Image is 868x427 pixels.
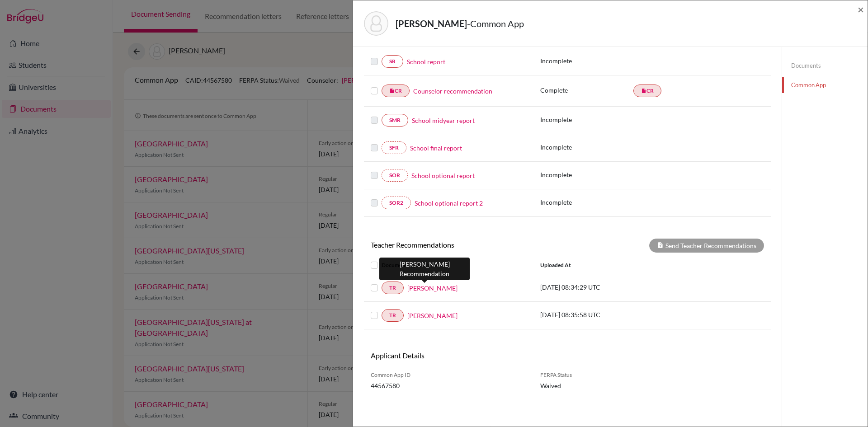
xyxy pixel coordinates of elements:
[540,381,628,390] span: Waived
[540,371,628,379] span: FERPA Status
[364,240,567,249] h6: Teacher Recommendations
[540,142,633,152] p: Incomplete
[540,282,662,292] p: [DATE] 08:34:29 UTC
[371,351,561,360] h6: Applicant Details
[540,85,633,95] p: Complete
[540,197,633,207] p: Incomplete
[382,197,411,209] a: SOR2
[633,84,661,97] a: insert_drive_fileCR
[389,88,395,94] i: insert_drive_file
[411,171,475,180] a: School optional report
[410,143,462,153] a: School final report
[371,381,527,390] span: 44567580
[407,311,458,320] a: [PERSON_NAME]
[382,84,410,97] a: insert_drive_fileCR
[396,18,467,29] strong: [PERSON_NAME]
[540,115,633,124] p: Incomplete
[782,58,868,74] a: Documents
[540,170,633,179] p: Incomplete
[407,57,445,66] a: School report
[379,258,470,280] div: [PERSON_NAME] Recommendation
[364,260,533,271] div: Document Type / Name
[382,309,404,322] a: TR
[533,260,669,271] div: Uploaded at
[413,86,492,96] a: Counselor recommendation
[415,198,483,208] a: School optional report 2
[858,4,864,15] button: Close
[371,371,527,379] span: Common App ID
[412,116,475,125] a: School midyear report
[407,283,458,293] a: [PERSON_NAME]
[467,18,524,29] span: - Common App
[649,239,764,253] div: Send Teacher Recommendations
[382,141,406,154] a: SFR
[858,3,864,16] span: ×
[641,88,646,94] i: insert_drive_file
[540,56,633,66] p: Incomplete
[382,169,408,182] a: SOR
[782,77,868,93] a: Common App
[540,310,662,319] p: [DATE] 08:35:58 UTC
[382,114,408,127] a: SMR
[382,282,404,294] a: TR
[382,55,403,68] a: SR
